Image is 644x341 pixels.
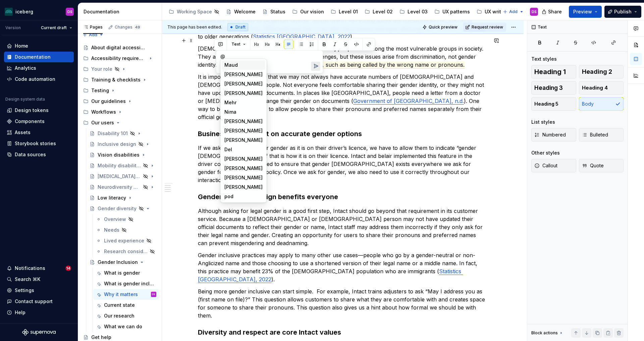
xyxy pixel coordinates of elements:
[531,128,576,141] button: Numbered
[463,22,506,32] button: Request review
[80,85,159,96] div: Testing
[224,109,236,115] span: Nima
[83,24,103,30] div: Pages
[91,66,112,72] div: Your role
[1,4,76,19] button: icebergDS
[65,266,71,271] span: 14
[198,129,488,138] h3: Business requirement on accurate gender options
[485,8,508,15] div: UX writing
[15,140,56,147] div: Storybook stories
[15,276,40,283] div: Search ⌘K
[408,8,428,15] div: Level 03
[300,8,324,15] div: Our vision
[15,107,49,114] div: Design tokens
[534,101,558,107] span: Heading 5
[472,24,503,30] span: Request review
[93,235,159,246] a: Lived experience
[91,109,116,115] div: Workflows
[80,30,106,40] button: Add
[15,65,36,71] div: Analytics
[93,321,159,332] a: What we can do
[198,45,488,69] p: [DEMOGRAPHIC_DATA] and [DEMOGRAPHIC_DATA] people are among the most vulnerable groups in society....
[87,182,159,192] a: Neurodiversity & cognitive disabilities
[548,8,562,15] span: Share
[220,53,225,59] span: @
[87,192,159,203] a: Low literacy
[222,60,265,201] ul: Suggestions list
[224,137,263,144] span: [PERSON_NAME]
[228,40,249,49] button: Text
[104,280,155,287] div: What is gender inclusion
[227,23,248,31] div: Draft
[5,8,13,16] img: 418c6d47-6da6-4103-8b13-b5999f8989a1.png
[432,6,473,17] a: UX patterns
[93,246,159,257] a: Research considerations
[15,151,46,158] div: Data sources
[531,56,557,62] div: Text styles
[224,118,263,125] span: [PERSON_NAME]
[4,274,74,285] button: Search ⌘K
[289,6,327,17] a: Our vision
[509,9,518,14] span: Add
[219,62,228,71] button: Mention someone
[538,6,566,18] button: Share
[15,8,33,15] div: iceberg
[531,81,576,95] button: Heading 3
[93,225,159,235] a: Needs
[531,119,555,125] div: List styles
[442,8,470,15] div: UX patterns
[582,131,608,138] span: Bulleted
[339,8,358,15] div: Level 01
[373,8,393,15] div: Level 02
[531,65,576,78] button: Heading 1
[98,162,141,169] div: Mobility disabilities
[198,192,488,202] h3: Gender inclusive design benefits everyone
[91,119,114,126] div: Our users
[224,99,236,106] span: Mehr
[104,312,135,319] div: Our research
[198,251,488,283] p: Gender inclusive practices may apply to many other use cases—people who go by a gender-neutral or...
[224,62,238,68] span: Maud
[5,97,45,102] div: Design system data
[91,98,126,105] div: Our guidelines
[4,263,74,274] button: Notifications14
[104,248,148,255] div: Research considerations
[260,6,288,17] a: Status
[531,328,564,338] div: Block actions
[224,174,263,181] span: [PERSON_NAME]
[80,74,159,85] div: Training & checklists
[93,268,159,278] a: What is gender
[104,302,135,308] div: Current state
[104,291,138,298] div: Why it matters
[98,152,140,158] div: Vision disabilities
[15,287,34,294] div: Settings
[270,8,285,15] div: Status
[166,5,499,18] div: Page tree
[198,73,488,121] p: It is important to recognize that we may not always have accurate numbers of [DEMOGRAPHIC_DATA] a...
[166,6,222,17] a: Working Space
[5,25,21,31] div: Version
[93,214,159,225] a: Overview
[4,63,74,73] a: Analytics
[534,68,566,75] span: Heading 1
[397,6,430,17] a: Level 03
[234,8,256,15] div: Welcome
[531,150,560,156] div: Other styles
[22,329,56,336] svg: Supernova Logo
[4,105,74,116] a: Design tokens
[198,287,488,320] p: Being more gender inclusive can start simple. For example, Intact trains adjusters to ask “May I ...
[80,107,159,117] div: Workflows
[91,334,111,341] div: Get help
[4,116,74,127] a: Components
[104,216,126,223] div: Overview
[15,309,25,316] div: Help
[87,203,159,214] a: Gender diversity
[93,278,159,289] a: What is gender inclusion
[474,6,511,17] a: UX writing
[91,55,147,62] div: Accessibility requirements
[115,24,141,30] div: Changes
[15,76,55,82] div: Code automation
[198,144,488,184] p: If we ask someone for their gender as it is on their driver’s licence, we have to allow them to i...
[4,127,74,138] a: Assets
[582,84,608,91] span: Heading 4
